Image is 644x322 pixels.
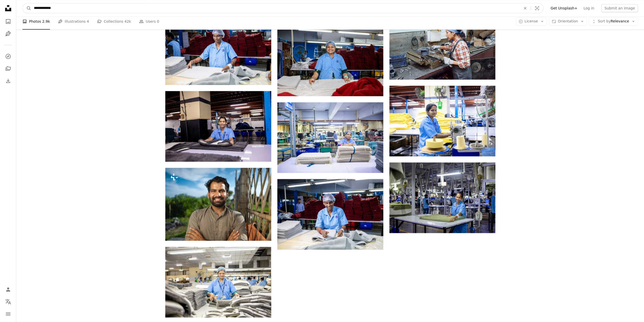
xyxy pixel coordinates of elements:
span: 42k [124,19,131,24]
img: Worker folds and sorts linen in a factory. [277,25,383,96]
button: Submit an image [601,4,638,12]
button: Orientation [549,17,587,25]
a: Collections [3,63,13,74]
span: Relevance [598,19,629,24]
a: Factory worker arranging textiles on a table. [389,195,495,200]
img: A man standing in front of a wooden structure [165,168,271,241]
a: Young female worker of industrial plant choosing huge wrench for repair work while standing by wo... [389,42,495,46]
button: Language [3,297,13,307]
button: Clear [519,3,531,13]
img: Factory worker arranging textiles on a table. [389,162,495,233]
a: Explore [3,51,13,61]
a: A woman folds towels in an industrial laundry. [165,47,271,52]
a: A worker is smiling and holding a product. [165,124,271,128]
img: Woman works in a textile factory. [277,102,383,173]
button: Sort byRelevance [589,17,638,25]
a: A man standing in front of a wooden structure [165,202,271,207]
a: Download History [3,76,13,86]
a: Get Unsplash+ [547,4,580,12]
a: Worker folds and sorts linen in a factory. [277,58,383,63]
a: Woman works in a textile factory. [277,135,383,140]
a: Illustrations [3,29,13,39]
a: A woman works in a textile factory. [277,212,383,216]
a: A woman works at a textile manufacturing factory. [165,280,271,284]
a: Log in [580,4,597,12]
button: Search Unsplash [23,3,31,13]
button: License [516,17,547,25]
img: Woman sews fabric in an industrial setting. [389,86,495,156]
a: Illustrations 4 [58,13,89,30]
span: 4 [87,19,89,24]
a: Log in / Sign up [3,284,13,294]
img: A woman works in a textile factory. [277,179,383,250]
img: Young female worker of industrial plant choosing huge wrench for repair work while standing by wo... [389,9,495,80]
img: A woman works at a textile manufacturing factory. [165,247,271,317]
button: Menu [3,309,13,319]
a: Home — Unsplash [3,3,13,14]
span: Orientation [558,19,578,23]
span: 0 [157,19,159,24]
span: Sort by [598,19,610,23]
a: Woman sews fabric in an industrial setting. [389,119,495,123]
span: License [525,19,538,23]
img: A worker is smiling and holding a product. [165,91,271,162]
form: Find visuals sitewide [22,3,543,13]
a: Collections 42k [97,13,131,30]
img: A woman folds towels in an industrial laundry. [165,14,271,85]
a: Users 0 [139,13,159,30]
button: Visual search [531,3,543,13]
a: Photos [3,16,13,27]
